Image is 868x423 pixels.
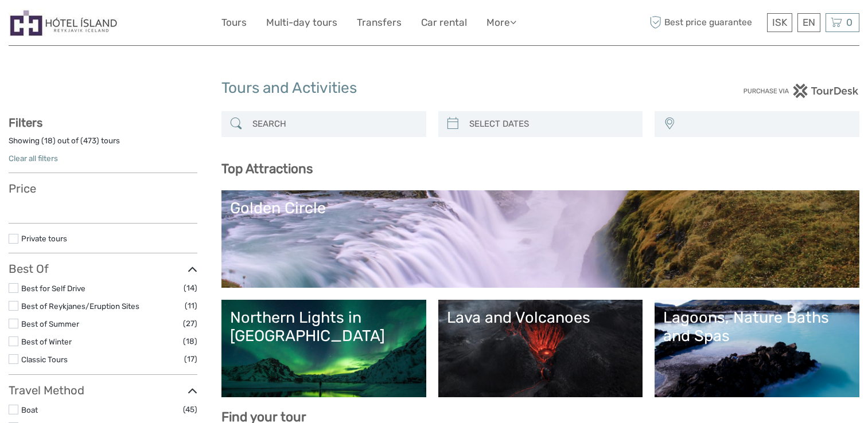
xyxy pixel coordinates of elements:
[21,337,72,346] a: Best of Winter
[421,14,467,31] a: Car rental
[230,199,851,217] div: Golden Circle
[9,154,58,163] a: Clear all filters
[663,308,851,346] div: Lagoons, Nature Baths and Spas
[230,308,418,346] div: Northern Lights in [GEOGRAPHIC_DATA]
[21,234,67,243] a: Private tours
[772,17,787,28] span: ISK
[230,199,851,279] a: Golden Circle
[663,308,851,389] a: Lagoons, Nature Baths and Spas
[447,308,635,389] a: Lava and Volcanoes
[230,308,418,389] a: Northern Lights in [GEOGRAPHIC_DATA]
[797,13,820,32] div: EN
[266,14,337,31] a: Multi-day tours
[743,84,859,98] img: PurchaseViaTourDesk.png
[21,301,139,311] a: Best of Reykjanes/Eruption Sites
[44,135,53,146] label: 18
[21,405,38,414] a: Boat
[9,9,119,37] img: Hótel Ísland
[9,383,197,397] h3: Travel Method
[647,13,764,32] span: Best price guarantee
[21,355,68,364] a: Classic Tours
[184,352,197,366] span: (17)
[357,14,402,31] a: Transfers
[9,182,197,195] h3: Price
[447,308,635,327] div: Lava and Volcanoes
[183,317,197,330] span: (27)
[185,299,197,312] span: (11)
[221,79,647,97] h1: Tours and Activities
[486,14,516,31] a: More
[221,161,313,177] b: Top Attractions
[184,281,197,295] span: (14)
[183,335,197,348] span: (18)
[183,403,197,416] span: (45)
[844,17,854,28] span: 0
[9,262,197,276] h3: Best Of
[83,135,96,146] label: 473
[9,116,42,130] strong: Filters
[248,114,421,134] input: SEARCH
[21,284,85,293] a: Best for Self Drive
[221,14,247,31] a: Tours
[9,135,197,153] div: Showing ( ) out of ( ) tours
[21,319,79,328] a: Best of Summer
[465,114,637,134] input: SELECT DATES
